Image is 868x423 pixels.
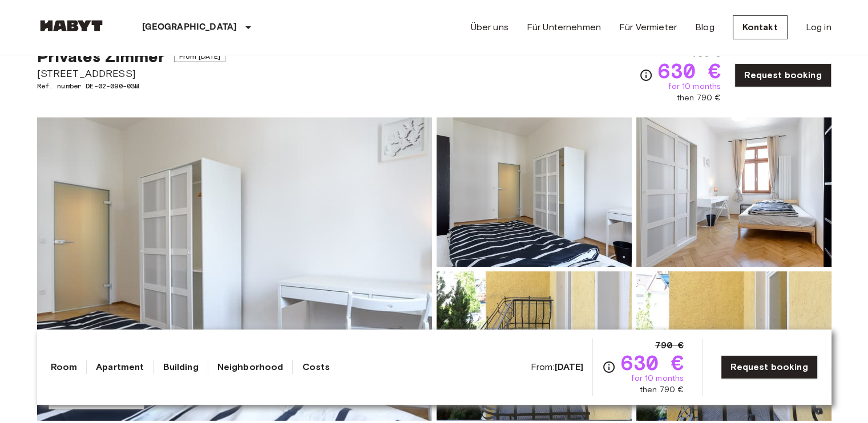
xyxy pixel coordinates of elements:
a: Kontakt [733,15,788,39]
span: From [DATE] [174,51,226,62]
span: [STREET_ADDRESS] [37,66,226,81]
span: Privates Zimmer [37,47,165,66]
b: [DATE] [555,361,584,372]
p: [GEOGRAPHIC_DATA] [142,21,237,34]
img: Picture of unit DE-02-090-03M [437,271,632,421]
svg: Check cost overview for full price breakdown. Please note that discounts apply to new joiners onl... [602,360,616,374]
a: Log in [806,21,831,34]
span: Ref. number DE-02-090-03M [37,81,226,91]
a: Request booking [721,355,817,379]
a: Apartment [96,360,144,374]
span: 790 € [655,339,684,352]
span: then 790 € [677,92,721,104]
a: Für Unternehmen [527,21,601,34]
svg: Check cost overview for full price breakdown. Please note that discounts apply to new joiners onl... [639,68,653,82]
a: Room [51,360,78,374]
span: 630 € [657,60,721,81]
a: Building [163,360,198,374]
span: then 790 € [640,384,684,396]
img: Picture of unit DE-02-090-03M [636,271,831,421]
img: Habyt [37,20,106,31]
a: Blog [695,21,714,34]
img: Picture of unit DE-02-090-03M [437,117,632,267]
a: Für Vermieter [619,21,677,34]
span: 630 € [620,352,684,373]
a: Über uns [471,21,508,34]
img: Marketing picture of unit DE-02-090-03M [37,117,432,421]
a: Neighborhood [217,360,284,374]
a: Request booking [734,63,831,87]
span: From: [531,361,584,373]
img: Picture of unit DE-02-090-03M [636,117,831,267]
a: Costs [302,360,330,374]
span: for 10 months [668,81,721,92]
span: for 10 months [631,373,684,384]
